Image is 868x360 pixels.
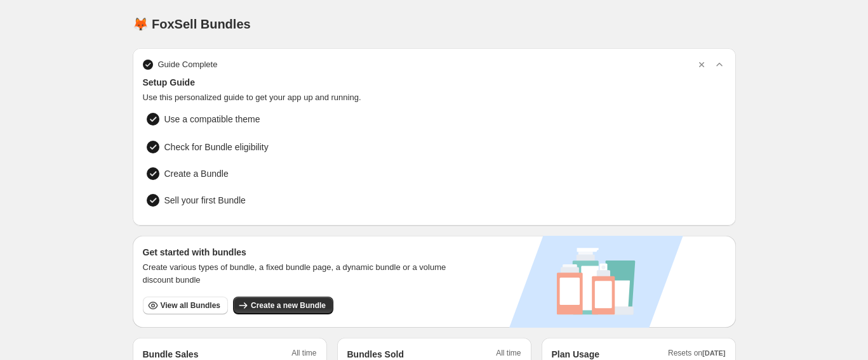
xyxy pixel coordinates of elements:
[251,300,326,311] span: Create a new Bundle
[158,58,218,71] span: Guide Complete
[143,297,228,314] button: View all Bundles
[164,141,269,153] span: Check for Bundle eligibility
[143,91,726,104] span: Use this personalized guide to get your app up and running.
[143,261,458,286] span: Create various types of bundle, a fixed bundle page, a dynamic bundle or a volume discount bundle
[164,113,640,125] span: Use a compatible theme
[233,297,333,314] button: Create a new Bundle
[164,167,229,180] span: Create a Bundle
[702,349,725,357] span: [DATE]
[143,246,458,259] h3: Get started with bundles
[164,194,347,207] span: Sell your first Bundle
[143,76,726,89] span: Setup Guide
[161,300,220,311] span: View all Bundles
[133,16,251,32] h1: 🦊 FoxSell Bundles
